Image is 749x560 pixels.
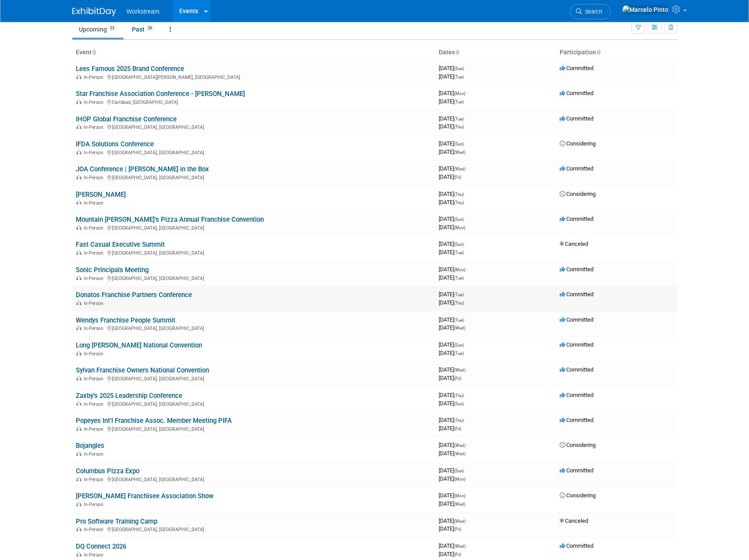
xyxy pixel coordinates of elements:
img: In-Person Event [76,301,82,305]
img: In-Person Event [76,150,82,154]
span: Committed [560,216,593,222]
span: In-Person [84,74,106,80]
span: [DATE] [439,442,468,448]
a: Mountain [PERSON_NAME]’s Pizza Annual Franchise Convention [76,216,264,223]
div: [GEOGRAPHIC_DATA], [GEOGRAPHIC_DATA] [76,375,432,382]
div: [GEOGRAPHIC_DATA], [GEOGRAPHIC_DATA] [76,224,432,231]
span: Committed [560,266,593,273]
span: In-Person [84,502,106,507]
div: [GEOGRAPHIC_DATA], [GEOGRAPHIC_DATA] [76,400,432,407]
span: [DATE] [439,65,466,71]
span: - [465,341,466,348]
a: Sort by Event Name [92,49,96,56]
span: - [465,417,466,423]
span: (Thu) [454,192,464,197]
span: [DATE] [439,90,468,96]
a: IHOP Global Franchise Conference [76,115,177,123]
span: [DATE] [439,341,466,348]
span: Considering [560,492,596,499]
span: In-Person [84,351,106,357]
span: Search [582,8,602,15]
span: In-Person [84,527,106,532]
span: (Thu) [454,393,464,398]
div: [GEOGRAPHIC_DATA], [GEOGRAPHIC_DATA] [76,274,432,281]
img: In-Person Event [76,74,82,79]
span: Committed [560,291,593,298]
span: [DATE] [439,224,465,230]
a: Sort by Start Date [455,49,459,56]
span: - [465,291,466,298]
span: (Sun) [454,343,464,347]
span: (Fri) [454,552,461,557]
span: [DATE] [439,425,461,432]
a: Search [570,4,611,19]
span: (Thu) [454,418,464,423]
span: (Fri) [454,175,461,180]
span: (Mon) [454,267,465,272]
a: Columbus Pizza Expo [76,467,139,475]
img: In-Person Event [76,225,82,230]
a: Sort by Participation Type [596,49,600,56]
span: (Wed) [454,443,465,448]
span: Considering [560,442,596,448]
a: Zaxby's 2025 Leadership Conference [76,392,182,400]
span: - [467,366,468,373]
span: - [465,65,466,71]
span: (Tue) [454,250,464,255]
span: (Wed) [454,544,465,549]
span: [DATE] [439,73,464,80]
span: (Sun) [454,401,464,406]
span: [DATE] [439,392,466,398]
span: (Sun) [454,468,464,473]
span: (Mon) [454,91,465,96]
img: In-Person Event [76,376,82,380]
span: - [465,115,466,122]
img: In-Person Event [76,250,82,255]
img: ExhibitDay [72,7,116,16]
span: (Tue) [454,117,464,121]
a: [PERSON_NAME] [76,191,126,198]
img: In-Person Event [76,477,82,481]
div: Carlsbad, [GEOGRAPHIC_DATA] [76,98,432,105]
span: [DATE] [439,500,465,507]
img: In-Person Event [76,276,82,280]
span: In-Person [84,250,106,256]
span: (Wed) [454,167,465,171]
span: Committed [560,366,593,373]
span: (Fri) [454,376,461,381]
span: (Tue) [454,276,464,280]
span: [DATE] [439,492,468,499]
span: (Thu) [454,200,464,205]
div: [GEOGRAPHIC_DATA], [GEOGRAPHIC_DATA] [76,525,432,532]
span: In-Person [84,276,106,281]
img: In-Person Event [76,502,82,506]
span: (Wed) [454,502,465,507]
span: In-Person [84,225,106,231]
span: [DATE] [439,115,466,122]
span: Canceled [560,241,588,247]
img: In-Person Event [76,99,82,104]
span: (Sun) [454,242,464,247]
span: [DATE] [439,299,464,306]
img: In-Person Event [76,451,82,456]
span: - [465,140,466,147]
a: Lees Famous 2025 Brand Conference [76,65,184,73]
span: Canceled [560,517,588,524]
span: Committed [560,417,593,423]
span: [DATE] [439,551,461,557]
a: Donatos Franchise Partners Conference [76,291,192,299]
span: (Wed) [454,326,465,330]
span: Considering [560,140,596,147]
span: [DATE] [439,191,466,197]
span: [DATE] [439,123,464,130]
a: Fast Casual Executive Summit [76,241,165,248]
span: (Tue) [454,99,464,104]
span: (Sun) [454,142,464,146]
a: Wendys Franchise People Summit [76,316,175,324]
span: In-Person [84,99,106,105]
span: (Mon) [454,493,465,498]
span: In-Person [84,124,106,130]
span: Committed [560,542,593,549]
span: [DATE] [439,417,466,423]
span: [DATE] [439,525,461,532]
